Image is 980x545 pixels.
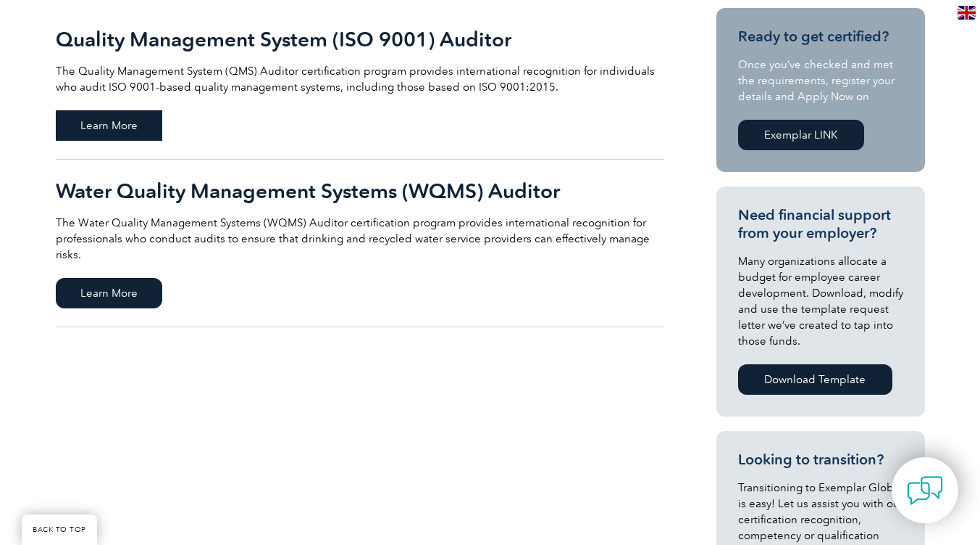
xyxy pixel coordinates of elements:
[56,179,664,202] h2: Water Quality Management Systems (WQMS) Auditor
[738,364,892,395] a: Download Template
[738,28,903,46] h3: Ready to get certified?
[56,8,664,160] a: Quality Management System (ISO 9001) Auditor The Quality Management System (QMS) Auditor certific...
[56,110,162,141] span: Learn More
[56,63,664,95] p: The Quality Management System (QMS) Auditor certification program provides international recognit...
[56,215,664,263] p: The Water Quality Management Systems (WQMS) Auditor certification program provides international ...
[56,160,664,327] a: Water Quality Management Systems (WQMS) Auditor The Water Quality Management Systems (WQMS) Audit...
[738,253,903,349] p: Many organizations allocate a budget for employee career development. Download, modify and use th...
[56,278,162,308] span: Learn More
[738,120,864,150] a: Exemplar LINK
[738,206,903,242] h3: Need financial support from your employer?
[738,57,903,105] p: Once you’ve checked and met the requirements, register your details and Apply Now on
[907,472,943,509] img: contact-chat.png
[738,451,903,469] h3: Looking to transition?
[958,6,976,20] img: en
[22,515,97,545] a: BACK TO TOP
[56,28,664,51] h2: Quality Management System (ISO 9001) Auditor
